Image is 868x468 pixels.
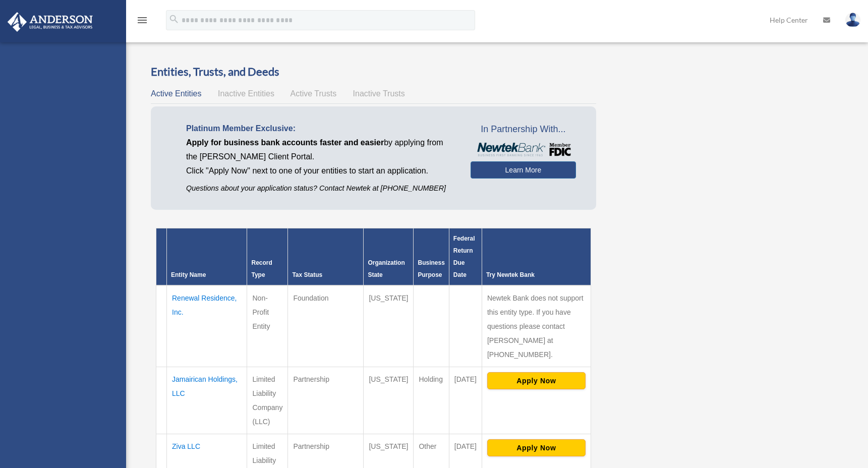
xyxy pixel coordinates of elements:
[186,136,455,164] p: by applying from the [PERSON_NAME] Client Portal.
[414,367,449,434] td: Holding
[186,164,455,178] p: Click "Apply Now" next to one of your entities to start an application.
[186,122,455,136] p: Platinum Member Exclusive:
[487,372,586,389] button: Apply Now
[247,228,288,286] th: Record Type
[449,228,482,286] th: Federal Return Due Date
[288,285,364,367] td: Foundation
[151,64,596,80] h3: Entities, Trusts, and Deeds
[482,285,591,367] td: Newtek Bank does not support this entity type. If you have questions please contact [PERSON_NAME]...
[471,122,576,138] span: In Partnership With...
[186,182,455,195] p: Questions about your application status? Contact Newtek at [PHONE_NUMBER]
[449,367,482,434] td: [DATE]
[136,14,148,26] i: menu
[288,228,364,286] th: Tax Status
[186,138,384,147] span: Apply for business bank accounts faster and easier
[364,228,414,286] th: Organization State
[167,228,247,286] th: Entity Name
[5,12,96,32] img: Anderson Advisors Platinum Portal
[168,14,180,25] i: search
[247,367,288,434] td: Limited Liability Company (LLC)
[353,89,405,98] span: Inactive Trusts
[218,89,274,98] span: Inactive Entities
[151,89,201,98] span: Active Entities
[476,143,571,157] img: NewtekBankLogoSM.png
[167,367,247,434] td: Jamairican Holdings, LLC
[247,285,288,367] td: Non-Profit Entity
[291,89,337,98] span: Active Trusts
[845,13,860,27] img: User Pic
[364,285,414,367] td: [US_STATE]
[486,269,587,281] div: Try Newtek Bank
[364,367,414,434] td: [US_STATE]
[288,367,364,434] td: Partnership
[487,439,586,456] button: Apply Now
[167,285,247,367] td: Renewal Residence, Inc.
[471,161,576,179] a: Learn More
[414,228,449,286] th: Business Purpose
[136,18,148,26] a: menu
